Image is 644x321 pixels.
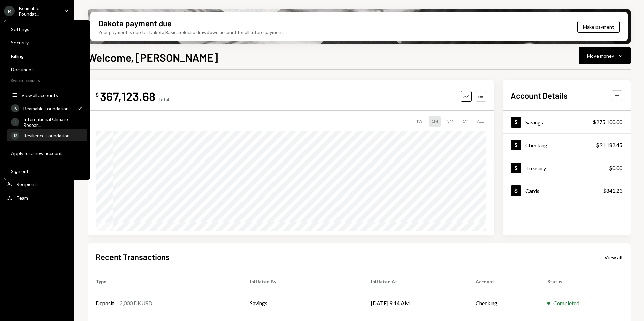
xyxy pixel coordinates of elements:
[4,191,70,204] a: Team
[16,181,39,187] div: Recipients
[593,118,622,126] div: $275,100.00
[88,50,218,64] h1: Welcome, [PERSON_NAME]
[460,116,470,127] div: 1Y
[604,253,622,261] a: View all
[16,195,28,201] div: Team
[19,5,59,17] div: Beamable Foundat...
[609,164,622,172] div: $0.00
[11,132,19,140] div: R
[11,104,19,112] div: B
[604,254,622,261] div: View all
[98,17,172,29] div: Dakota payment due
[363,271,467,292] th: Initiated At
[88,271,242,292] th: Type
[7,165,87,177] button: Sign out
[11,53,83,59] div: Billing
[96,251,170,262] h2: Recent Transactions
[7,23,87,35] a: Settings
[242,271,363,292] th: Initiated By
[242,292,363,314] td: Savings
[525,119,543,126] div: Savings
[525,142,547,148] div: Checking
[23,106,72,111] div: Beamable Foundation
[98,29,287,36] div: Your payment is due for Dakota Basic. Select a drawdown account for all future payments.
[11,26,83,32] div: Settings
[11,168,83,174] div: Sign out
[577,21,620,33] button: Make payment
[120,299,152,307] div: 2,000 DKUSD
[11,67,83,72] div: Documents
[603,187,622,195] div: $841.23
[158,97,169,102] div: Total
[7,36,87,48] a: Security
[4,77,90,83] div: Switch accounts
[96,299,114,307] div: Deposit
[21,92,83,98] div: View all accounts
[503,179,631,202] a: Cards$841.23
[579,47,631,64] button: Move money
[468,292,540,314] td: Checking
[11,150,83,156] div: Apply for a new account
[7,63,87,75] a: Documents
[525,165,546,171] div: Treasury
[23,116,83,128] div: International Climate Resear...
[7,50,87,62] a: Billing
[525,188,539,194] div: Cards
[429,116,441,127] div: 1M
[413,116,425,127] div: 1W
[503,134,631,156] a: Checking$91,182.45
[503,111,631,133] a: Savings$275,100.00
[11,40,83,45] div: Security
[11,118,19,126] div: I
[4,6,15,16] div: B
[363,292,467,314] td: [DATE] 9:14 AM
[539,271,631,292] th: Status
[7,116,87,128] a: IInternational Climate Resear...
[468,271,540,292] th: Account
[7,89,87,101] button: View all accounts
[4,178,70,190] a: Recipients
[474,116,486,127] div: ALL
[96,91,99,98] div: $
[587,52,614,59] div: Move money
[503,156,631,179] a: Treasury$0.00
[100,88,155,104] div: 367,123.68
[596,141,622,149] div: $91,182.45
[7,147,87,159] button: Apply for a new account
[23,133,83,138] div: Resilience Foundation
[445,116,456,127] div: 3M
[553,299,579,307] div: Completed
[511,90,568,101] h2: Account Details
[7,129,87,141] a: RResilience Foundation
